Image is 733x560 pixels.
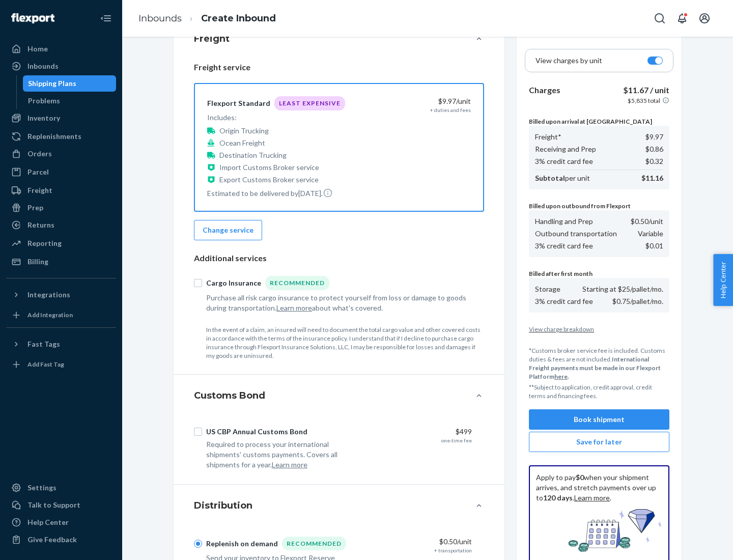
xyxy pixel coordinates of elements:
[11,13,54,23] img: Flexport logo
[265,276,329,290] div: Recommended
[529,202,669,210] p: Billed upon outbound from Flexport
[27,238,62,248] div: Reporting
[529,85,560,95] b: Charges
[27,517,69,527] div: Help Center
[529,409,669,430] button: Book shipment
[441,437,472,444] div: one-time fee
[27,185,52,195] div: Freight
[206,278,261,288] div: Cargo Insurance
[631,216,663,227] p: $0.50 /unit
[365,96,471,106] div: $9.97 /unit
[96,8,116,29] button: Close Navigation
[219,175,319,185] p: Export Customs Broker service
[529,383,669,400] p: **Subject to application, credit approval, credit terms and financing fees.
[535,132,561,142] p: Freight*
[206,293,472,313] div: Purchase all risk cargo insurance to protect yourself from loss or damage to goods during transpo...
[206,539,278,549] div: Replenish on demand
[554,373,568,380] a: here
[27,44,48,54] div: Home
[6,235,116,251] a: Reporting
[194,253,484,264] p: Additional services
[6,356,116,373] a: Add Fast Tag
[6,336,116,352] button: Fast Tags
[194,389,265,402] h4: Customs Bond
[535,296,593,306] p: 3% credit card fee
[672,8,692,29] button: Open notifications
[27,311,73,319] div: Add Integration
[638,229,663,239] p: Variable
[6,217,116,233] a: Returns
[194,32,230,45] h4: Freight
[6,58,116,74] a: Inbounds
[434,547,472,554] div: + transportation
[6,480,116,496] a: Settings
[274,96,345,110] div: Least Expensive
[645,156,663,166] p: $0.32
[535,55,602,66] p: View charges by unit
[535,216,593,227] p: Handling and Prep
[645,132,663,142] p: $9.97
[27,360,64,369] div: Add Fast Tag
[219,162,319,173] p: Import Customs Broker service
[6,164,116,180] a: Parcel
[272,460,307,470] button: Learn more
[27,203,43,213] div: Prep
[366,427,472,437] div: $499
[6,200,116,216] a: Prep
[641,173,663,183] p: $11.16
[23,75,117,92] a: Shipping Plans
[535,174,565,182] b: Subtotal
[6,514,116,530] a: Help Center
[194,220,262,240] button: Change service
[535,173,590,183] p: per unit
[27,167,49,177] div: Parcel
[6,497,116,513] a: Talk to Support
[194,279,202,287] input: Cargo InsuranceRecommended
[535,229,617,239] p: Outbound transportation
[612,296,663,306] p: $0.75/pallet/mo.
[194,428,202,436] input: US CBP Annual Customs Bond
[27,61,59,71] div: Inbounds
[650,8,670,29] button: Open Search Box
[207,113,345,123] p: Includes:
[28,78,76,89] div: Shipping Plans
[27,113,60,123] div: Inventory
[27,290,70,300] div: Integrations
[536,472,662,503] p: Apply to pay when your shipment arrives, and stretch payments over up to . .
[194,540,202,548] input: Replenish on demandRecommended
[207,98,270,108] div: Flexport Standard
[6,128,116,145] a: Replenishments
[628,96,660,105] p: $5,835 total
[6,146,116,162] a: Orders
[529,346,669,381] p: *Customs broker service fee is included. Customs duties & fees are not included.
[529,117,669,126] p: Billed upon arrival at [GEOGRAPHIC_DATA]
[219,138,265,148] p: Ocean Freight
[206,427,307,437] div: US CBP Annual Customs Bond
[282,537,346,550] div: Recommended
[576,473,584,482] b: $0
[6,531,116,548] button: Give Feedback
[27,131,81,142] div: Replenishments
[529,325,669,333] button: View charge breakdown
[23,93,117,109] a: Problems
[6,110,116,126] a: Inventory
[219,126,269,136] p: Origin Trucking
[529,355,661,380] b: International Freight payments must be made in our Flexport Platform .
[645,144,663,154] p: $0.86
[27,339,60,349] div: Fast Tags
[219,150,287,160] p: Destination Trucking
[574,493,610,502] a: Learn more
[27,220,54,230] div: Returns
[713,254,733,306] button: Help Center
[623,85,669,96] p: $11.67 / unit
[206,325,484,360] p: In the event of a claim, an insured will need to document the total cargo value and other covered...
[535,156,593,166] p: 3% credit card fee
[206,439,358,470] div: Required to process your international shipments' customs payments. Covers all shipments for a year.
[694,8,715,29] button: Open account menu
[6,182,116,199] a: Freight
[6,254,116,270] a: Billing
[6,287,116,303] button: Integrations
[201,13,276,24] a: Create Inbound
